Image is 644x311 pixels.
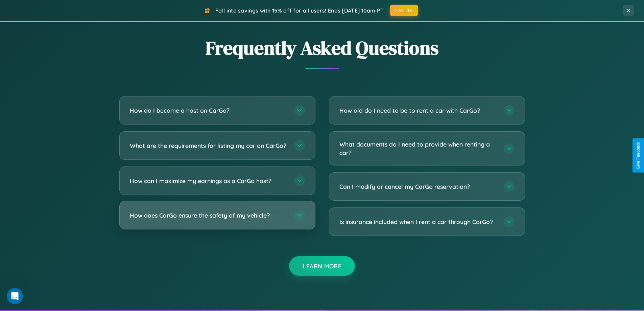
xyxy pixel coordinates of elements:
[339,140,497,157] h3: What documents do I need to provide when renting a car?
[289,256,355,276] button: Learn More
[339,182,497,191] h3: Can I modify or cancel my CarGo reservation?
[339,218,497,226] h3: Is insurance included when I rent a car through CarGo?
[636,142,641,169] div: Give Feedback
[130,177,287,185] h3: How can I maximize my earnings as a CarGo host?
[130,106,287,115] h3: How do I become a host on CarGo?
[339,106,497,115] h3: How old do I need to be to rent a car with CarGo?
[390,5,418,16] button: FALL15
[215,7,385,14] span: Fall into savings with 15% off for all users! Ends [DATE] 10am PT.
[130,141,287,150] h3: What are the requirements for listing my car on CarGo?
[130,211,287,220] h3: How does CarGo ensure the safety of my vehicle?
[119,35,525,61] h2: Frequently Asked Questions
[7,288,23,304] iframe: Intercom live chat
